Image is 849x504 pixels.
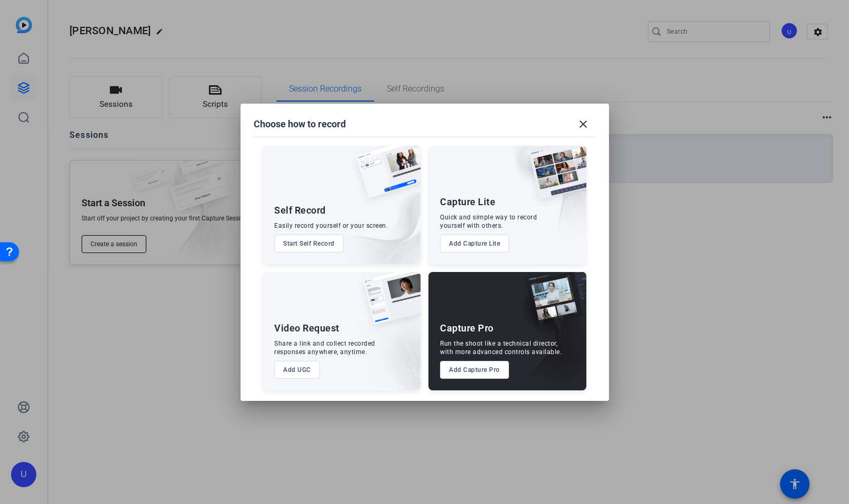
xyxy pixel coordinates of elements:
div: Video Request [274,322,339,335]
div: Capture Lite [440,196,495,208]
button: Add UGC [274,361,320,379]
img: self-record.png [348,146,421,209]
button: Add Capture Pro [440,361,509,379]
img: embarkstudio-ugc-content.png [359,305,421,390]
img: embarkstudio-capture-lite.png [492,146,586,251]
div: Quick and simple way to record yourself with others. [440,213,537,230]
img: capture-pro.png [517,272,586,336]
div: Easily record yourself or your screen. [274,221,388,230]
div: Run the shoot like a technical director, with more advanced controls available. [440,339,562,356]
img: embarkstudio-self-record.png [329,168,421,264]
img: capture-lite.png [521,146,586,210]
button: Add Capture Lite [440,235,509,253]
div: Share a link and collect recorded responses anywhere, anytime. [274,339,375,356]
img: ugc-content.png [355,272,421,336]
img: embarkstudio-capture-pro.png [508,285,586,390]
div: Self Record [274,204,326,217]
button: Start Self Record [274,235,344,253]
div: Capture Pro [440,322,494,335]
mat-icon: close [577,118,590,130]
h1: Choose how to record [254,118,346,130]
